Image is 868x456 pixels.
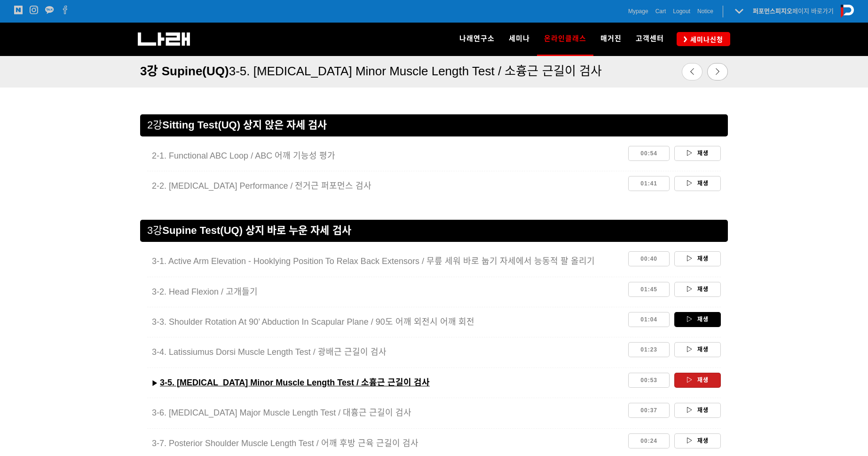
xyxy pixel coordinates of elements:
[628,146,670,161] a: 00:54
[152,256,595,266] span: 3-1. Active Arm Elevation - Hooklying Position To Relax Back Extensors / 무릎 세워 바로 눕기 자세에서 능동적 팔 올리기
[629,23,671,56] a: 고객센터
[600,34,622,43] span: 매거진
[628,282,670,297] a: 01:45
[674,312,721,327] a: 재생
[655,7,666,16] a: Cart
[162,119,327,131] span: Sitting Test(UQ) 상지 앉은 자세 검사
[593,23,629,56] a: 매거진
[674,373,721,388] a: 재생
[152,317,474,327] span: 3-3. Shoulder Rotation At 90’ Abduction In Scapular Plane / 90도 어깨 외전시 어깨 회전
[229,64,602,78] span: 3-5. [MEDICAL_DATA] Minor Muscle Length Test / 소흉근 근길이 검사
[152,347,387,357] span: 3-4. Latissiumus Dorsi Muscle Length Test / 광배근 근길이 검사
[628,373,670,388] a: 00:53
[628,176,670,191] a: 01:41
[147,373,625,393] a: ▶︎ 3-5. [MEDICAL_DATA] Minor Muscle Length Test / 소흉근 근길이 검사
[140,58,628,83] a: 3강 Supine(UQ)3-5. [MEDICAL_DATA] Minor Muscle Length Test / 소흉근 근길이 검사
[674,342,721,357] a: 재생
[628,251,670,266] a: 00:40
[147,251,625,272] a: 3-1. Active Arm Elevation - Hooklying Position To Relax Back Extensors / 무릎 세워 바로 눕기 자세에서 능동적 팔 올리기
[674,251,721,266] a: 재생
[147,176,625,196] a: 2-2. [MEDICAL_DATA] Performance / 전거근 퍼포먼스 검사
[160,378,430,387] u: 3-5. [MEDICAL_DATA] Minor Muscle Length Test / 소흉근 근길이 검사
[152,408,411,417] span: 3-6. [MEDICAL_DATA] Major Muscle Length Test / 대흉근 근길이 검사
[674,433,721,448] a: 재생
[147,433,625,454] a: 3-7. Posterior Shoulder Muscle Length Test / 어깨 후방 근육 근길이 검사
[147,312,625,332] a: 3-3. Shoulder Rotation At 90’ Abduction In Scapular Plane / 90도 어깨 외전시 어깨 회전
[152,287,258,296] span: 3-2. Head Flexion / 고개들기
[687,35,723,44] span: 세미나신청
[152,151,335,160] span: 2-1. Functional ABC Loop / ABC 어깨 기능성 평가
[140,64,229,78] span: 3강 Supine(UQ)
[673,7,690,16] a: Logout
[628,342,670,357] a: 01:23
[628,403,670,418] a: 00:37
[459,34,495,43] span: 나래연구소
[147,403,625,423] a: 3-6. [MEDICAL_DATA] Major Muscle Length Test / 대흉근 근길이 검사
[753,8,834,15] a: 퍼포먼스피지오페이지 바로가기
[544,31,586,46] span: 온라인클래스
[628,312,670,327] a: 01:04
[674,176,721,191] a: 재생
[636,34,664,43] span: 고객센터
[152,181,371,191] span: 2-2. [MEDICAL_DATA] Performance / 전거근 퍼포먼스 검사
[152,439,418,448] span: 3-7. Posterior Shoulder Muscle Length Test / 어깨 후방 근육 근길이 검사
[162,224,351,236] span: Supine Test(UQ) 상지 바로 누운 자세 검사
[677,32,730,46] a: 세미나신청
[147,119,162,131] span: 2강
[502,23,537,56] a: 세미나
[674,282,721,297] a: 재생
[147,146,625,166] a: 2-1. Functional ABC Loop / ABC 어깨 기능성 평가
[674,146,721,161] a: 재생
[452,23,502,56] a: 나래연구소
[147,224,162,236] span: 3강
[628,7,648,16] a: Mypage
[628,433,670,448] a: 00:24
[697,7,713,16] a: Notice
[152,380,158,387] span: ▶︎
[509,34,530,43] span: 세미나
[674,403,721,418] a: 재생
[147,342,625,362] a: 3-4. Latissiumus Dorsi Muscle Length Test / 광배근 근길이 검사
[753,8,792,15] strong: 퍼포먼스피지오
[537,23,593,56] a: 온라인클래스
[147,282,625,302] a: 3-2. Head Flexion / 고개들기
